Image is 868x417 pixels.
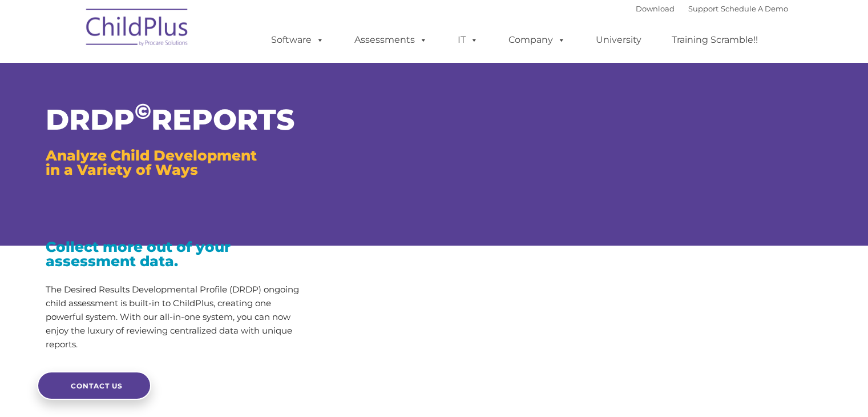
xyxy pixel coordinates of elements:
[636,4,675,13] a: Download
[46,147,257,164] span: Analyze Child Development
[46,106,308,134] h1: DRDP REPORTS
[636,4,788,13] font: |
[260,29,336,51] a: Software
[71,382,123,390] span: CONTACT US
[46,283,308,351] p: The Desired Results Developmental Profile (DRDP) ongoing child assessment is built-in to ChildPlu...
[46,161,198,178] span: in a Variety of Ways
[660,29,769,51] a: Training Scramble!!
[135,98,151,124] sup: ©
[343,29,439,51] a: Assessments
[46,240,308,268] h3: Collect more out of your assessment data.
[446,29,490,51] a: IT
[721,4,788,13] a: Schedule A Demo
[497,29,577,51] a: Company
[80,1,195,58] img: ChildPlus by Procare Solutions
[688,4,718,13] a: Support
[584,29,653,51] a: University
[37,371,151,400] a: CONTACT US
